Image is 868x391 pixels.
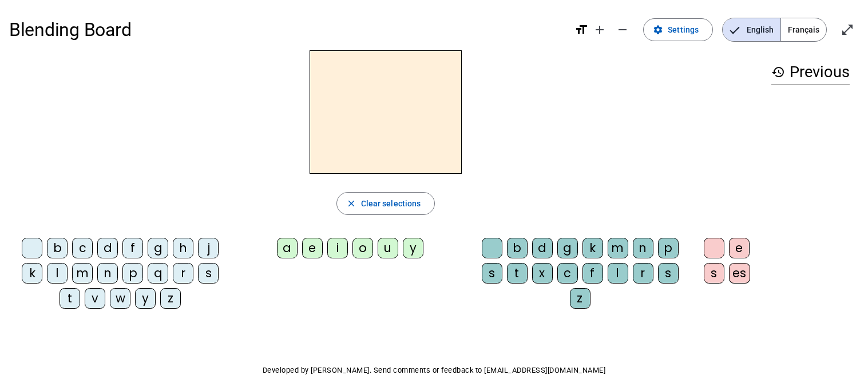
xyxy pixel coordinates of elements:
div: p [122,263,143,284]
div: m [72,263,93,284]
mat-icon: open_in_full [841,23,854,37]
div: n [97,263,118,284]
div: x [532,263,553,284]
div: f [582,263,603,284]
div: o [352,238,373,258]
div: j [198,238,219,258]
button: Clear selections [336,192,435,215]
div: z [160,288,181,309]
div: l [608,263,628,284]
mat-icon: remove [616,23,629,37]
div: s [704,263,724,284]
div: w [110,288,130,309]
div: e [302,238,323,258]
div: s [482,263,502,284]
div: d [97,238,118,258]
div: f [122,238,143,258]
div: b [47,238,68,258]
div: e [729,238,750,258]
h3: Previous [771,59,850,85]
mat-icon: format_size [574,23,588,37]
div: i [327,238,348,258]
button: Increase font size [588,18,611,41]
div: c [72,238,93,258]
button: Enter full screen [836,18,859,41]
mat-button-toggle-group: Language selection [722,18,827,42]
h1: Blending Board [9,11,565,48]
div: d [532,238,553,258]
div: g [148,238,168,258]
span: Settings [668,23,699,37]
div: p [658,238,679,258]
div: es [729,263,750,284]
div: u [378,238,398,258]
div: k [22,263,42,284]
div: q [148,263,168,284]
div: c [557,263,578,284]
mat-icon: close [346,198,356,209]
span: Français [781,18,826,41]
div: t [507,263,528,284]
div: r [173,263,193,284]
div: a [277,238,298,258]
div: t [60,288,80,309]
div: y [403,238,423,258]
div: n [633,238,653,258]
div: g [557,238,578,258]
button: Settings [643,18,713,41]
div: r [633,263,653,284]
mat-icon: settings [653,25,663,35]
div: k [582,238,603,258]
mat-icon: history [771,65,785,79]
div: s [198,263,219,284]
span: English [723,18,780,41]
mat-icon: add [593,23,607,37]
div: y [135,288,156,309]
span: Clear selections [361,197,421,210]
div: v [85,288,105,309]
div: m [608,238,628,258]
button: Decrease font size [611,18,634,41]
p: Developed by [PERSON_NAME]. Send comments or feedback to [EMAIL_ADDRESS][DOMAIN_NAME] [9,364,859,377]
div: b [507,238,528,258]
div: z [570,288,590,309]
div: h [173,238,193,258]
div: s [658,263,679,284]
div: l [47,263,68,284]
